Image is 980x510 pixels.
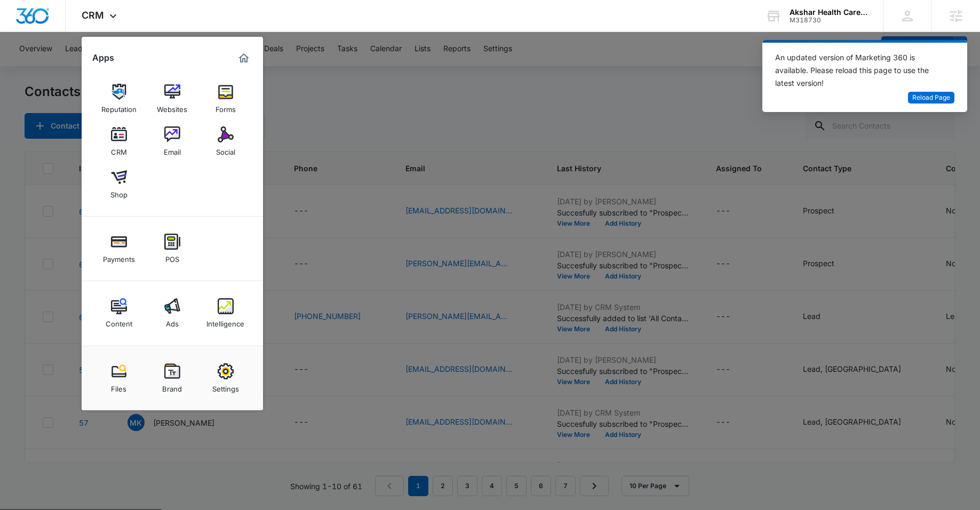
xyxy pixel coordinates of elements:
div: Brand [162,379,182,393]
span: Reload Page [912,93,950,103]
div: Reputation [101,100,137,114]
a: Websites [152,78,193,119]
a: Content [99,293,139,333]
div: Settings [212,379,239,393]
h2: Apps [92,53,114,63]
div: Files [111,379,126,393]
div: account id [790,17,867,24]
button: Reload Page [908,92,954,104]
a: Intelligence [205,293,246,333]
a: Social [205,121,246,162]
a: Marketing 360® Dashboard [235,50,252,67]
a: Shop [99,164,139,204]
div: Payments [103,250,135,264]
div: CRM [111,142,127,156]
a: Email [152,121,193,162]
a: Ads [152,293,193,333]
span: CRM [82,10,104,21]
a: Reputation [99,78,139,119]
div: Shop [110,185,128,199]
div: Social [216,142,235,156]
a: Brand [152,358,193,399]
a: POS [152,228,193,269]
a: Files [99,358,139,399]
div: Content [106,314,132,328]
div: Intelligence [206,314,244,328]
a: Settings [205,358,246,399]
a: Payments [99,228,139,269]
div: account name [790,8,867,17]
a: Forms [205,78,246,119]
div: POS [165,250,179,264]
a: CRM [99,121,139,162]
div: Ads [166,314,179,328]
div: An updated version of Marketing 360 is available. Please reload this page to use the latest version! [775,51,942,90]
div: Forms [216,100,236,114]
div: Websites [157,100,187,114]
div: Email [164,142,181,156]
